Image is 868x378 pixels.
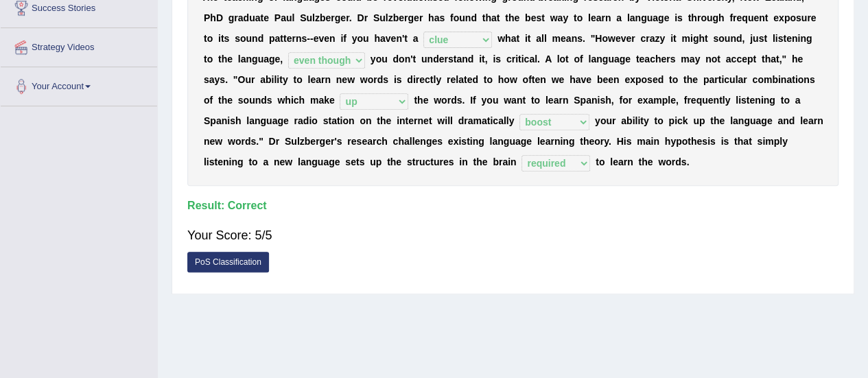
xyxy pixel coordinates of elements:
[412,54,416,64] b: t
[468,54,474,64] b: d
[688,12,691,23] b: t
[536,33,541,44] b: a
[237,74,245,85] b: O
[797,54,803,64] b: e
[537,54,540,64] b: .
[221,33,224,44] b: t
[349,12,352,23] b: .
[750,33,753,44] b: j
[287,33,292,44] b: e
[246,54,252,64] b: n
[399,12,404,23] b: e
[434,12,440,23] b: a
[325,12,331,23] b: e
[399,54,405,64] b: o
[454,54,457,64] b: t
[312,12,315,23] b: l
[364,12,368,23] b: r
[376,54,382,64] b: o
[252,54,258,64] b: g
[374,33,380,44] b: h
[595,33,602,44] b: H
[574,54,580,64] b: o
[639,54,644,64] b: e
[249,12,255,23] b: u
[605,12,611,23] b: n
[340,33,343,44] b: i
[263,12,269,23] b: e
[505,12,508,23] b: t
[576,12,583,23] b: o
[673,33,677,44] b: t
[577,33,583,44] b: s
[608,54,614,64] b: u
[525,12,531,23] b: b
[482,54,485,64] b: t
[718,12,725,23] b: h
[320,12,326,23] b: b
[583,33,585,44] b: .
[454,12,460,23] b: o
[765,12,769,23] b: t
[306,12,312,23] b: u
[670,54,676,64] b: s
[777,33,783,44] b: s
[241,54,246,64] b: a
[801,12,808,23] b: u
[269,33,275,44] b: p
[252,33,258,44] b: n
[792,33,798,44] b: n
[659,33,665,44] b: y
[541,12,545,23] b: t
[620,54,626,64] b: g
[518,54,521,64] b: t
[459,12,465,23] b: u
[433,54,439,64] b: d
[404,12,408,23] b: r
[235,33,240,44] b: s
[655,54,661,64] b: h
[408,12,414,23] b: g
[707,12,713,23] b: u
[635,12,641,23] b: n
[245,74,251,85] b: u
[283,33,287,44] b: t
[329,33,336,44] b: n
[485,12,491,23] b: h
[314,33,319,44] b: e
[807,12,810,23] b: r
[602,33,608,44] b: o
[218,33,221,44] b: i
[775,33,778,44] b: i
[736,54,742,64] b: c
[730,33,736,44] b: n
[465,12,471,23] b: n
[421,54,427,64] b: u
[792,54,798,64] b: h
[414,12,419,23] b: e
[759,12,765,23] b: n
[404,33,408,44] b: t
[471,12,477,23] b: d
[357,33,363,44] b: o
[410,54,412,64] b: '
[456,54,462,64] b: a
[630,12,635,23] b: a
[590,33,595,44] b: "
[811,12,817,23] b: e
[588,54,591,64] b: l
[216,12,223,23] b: D
[373,12,379,23] b: S
[530,12,536,23] b: e
[753,12,759,23] b: e
[497,33,505,44] b: w
[335,12,341,23] b: g
[784,12,790,23] b: p
[536,12,541,23] b: s
[742,33,744,44] b: ,
[388,12,393,23] b: z
[307,33,310,44] b: -
[580,54,583,64] b: f
[561,33,566,44] b: e
[207,54,213,64] b: o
